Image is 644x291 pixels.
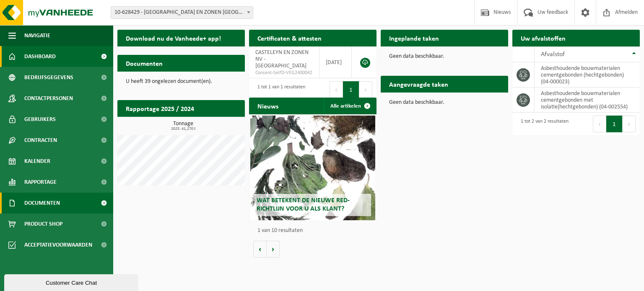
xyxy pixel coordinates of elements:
[24,67,73,88] span: Bedrijfsgegevens
[255,49,309,69] span: CASTELEYN EN ZONEN NV - [GEOGRAPHIC_DATA]
[249,98,287,114] h2: Nieuws
[389,100,500,106] p: Geen data beschikbaar.
[24,193,60,214] span: Documenten
[257,197,350,212] span: Wat betekent de nieuwe RED-richtlijn voor u als klant?
[249,30,330,46] h2: Certificaten & attesten
[182,116,244,133] a: Bekijk rapportage
[24,214,62,234] span: Product Shop
[24,88,73,109] span: Contactpersonen
[535,88,640,113] td: asbesthoudende bouwmaterialen cementgebonden met isolatie(hechtgebonden) (04-002554)
[117,100,203,116] h2: Rapportage 2025 / 2024
[541,51,565,58] span: Afvalstof
[117,30,229,46] h2: Download nu de Vanheede+ app!
[381,76,457,92] h2: Aangevraagde taken
[512,30,574,46] h2: Uw afvalstoffen
[389,54,500,59] p: Geen data beschikbaar.
[319,46,352,78] td: [DATE]
[343,81,359,98] button: 1
[24,172,57,193] span: Rapportage
[117,55,171,71] h2: Documenten
[253,241,267,258] button: Vorige
[517,115,569,133] div: 1 tot 2 van 2 resultaten
[122,121,245,131] h3: Tonnage
[24,25,50,46] span: Navigatie
[250,116,375,220] a: Wat betekent de nieuwe RED-richtlijn voor u als klant?
[253,80,305,99] div: 1 tot 1 van 1 resultaten
[330,81,343,98] button: Previous
[24,151,50,172] span: Kalender
[267,241,280,258] button: Volgende
[111,6,253,19] span: 10-628429 - CASTELEYN EN ZONEN NV - MEULEBEKE
[24,109,56,130] span: Gebruikers
[24,130,57,151] span: Contracten
[255,70,313,76] span: Consent-SelfD-VEG2400042
[126,79,236,85] p: U heeft 39 ongelezen document(en).
[257,228,372,234] p: 1 van 10 resultaten
[535,62,640,88] td: asbesthoudende bouwmaterialen cementgebonden (hechtgebonden) (04-000023)
[122,127,245,131] span: 2025: 41,270 t
[381,30,447,46] h2: Ingeplande taken
[324,98,376,114] a: Alle artikelen
[623,116,636,132] button: Next
[359,81,372,98] button: Next
[24,234,92,255] span: Acceptatievoorwaarden
[111,7,253,18] span: 10-628429 - CASTELEYN EN ZONEN NV - MEULEBEKE
[606,116,623,132] button: 1
[593,116,606,132] button: Previous
[4,273,140,291] iframe: chat widget
[24,46,56,67] span: Dashboard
